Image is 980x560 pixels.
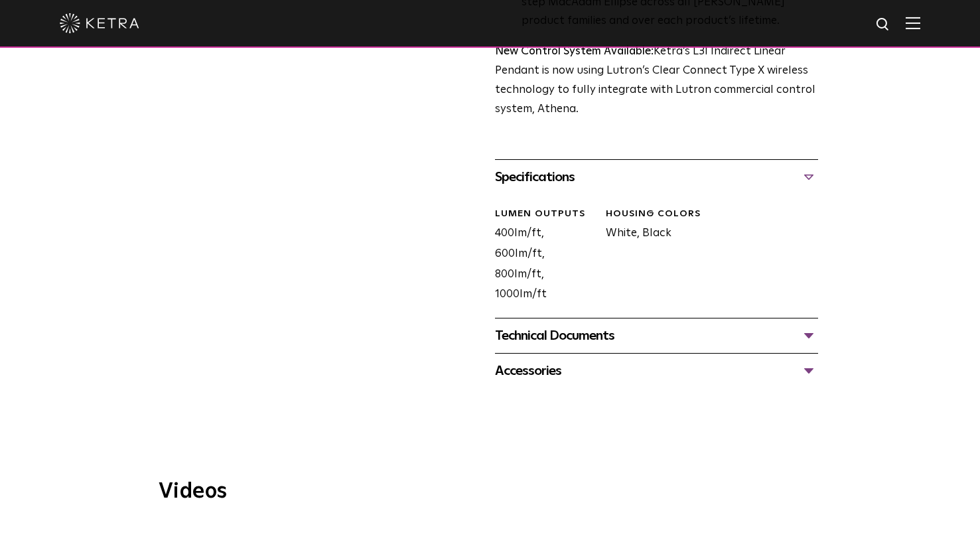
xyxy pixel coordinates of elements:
[495,167,818,188] div: Specifications
[495,360,818,382] div: Accessories
[495,46,654,57] strong: New Control System Available:
[495,208,596,221] div: LUMEN OUTPUTS
[875,17,892,33] img: search icon
[495,325,818,346] div: Technical Documents
[906,17,920,29] img: Hamburger%20Nav.svg
[596,208,707,305] div: White, Black
[485,208,596,305] div: 400lm/ft, 600lm/ft, 800lm/ft, 1000lm/ft
[159,481,822,502] h3: Videos
[606,208,707,221] div: HOUSING COLORS
[60,13,139,33] img: ketra-logo-2019-white
[495,42,818,119] p: Ketra’s L3I Indirect Linear Pendant is now using Lutron’s Clear Connect Type X wireless technolog...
